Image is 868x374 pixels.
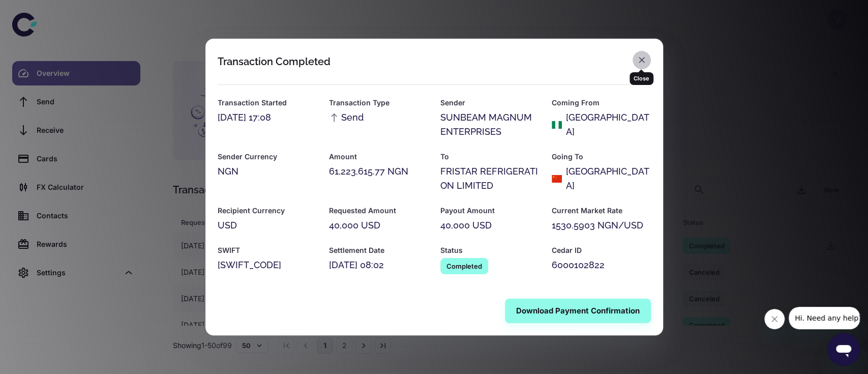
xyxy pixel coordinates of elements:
[440,205,540,216] h6: Payout Amount
[552,218,651,233] div: 1530.5903 NGN/USD
[440,151,540,162] h6: To
[440,261,488,271] span: Completed
[218,258,317,272] div: [SWIFT_CODE]
[440,164,540,193] div: FRISTAR REFRIGERATION LIMITED
[329,218,428,233] div: 40,000 USD
[566,110,651,139] div: [GEOGRAPHIC_DATA]
[552,245,651,256] h6: Cedar ID
[552,151,651,162] h6: Going To
[552,205,651,216] h6: Current Market Rate
[329,245,428,256] h6: Settlement Date
[218,205,317,216] h6: Recipient Currency
[505,299,651,323] button: Download Payment Confirmation
[827,333,860,366] iframe: Button to launch messaging window
[440,245,540,256] h6: Status
[440,110,540,139] div: SUNBEAM MAGNUM ENTERPRISES
[218,97,317,108] h6: Transaction Started
[789,307,860,329] iframe: Message from company
[218,110,317,125] div: [DATE] 17:08
[6,7,73,15] span: Hi. Need any help?
[440,218,540,233] div: 40,000 USD
[566,164,651,193] div: [GEOGRAPHIC_DATA]
[440,97,540,108] h6: Sender
[218,55,331,68] div: Transaction Completed
[329,164,428,179] div: 61,223,615.77 NGN
[630,72,653,85] div: Close
[552,258,651,272] div: 6000102822
[218,164,317,179] div: NGN
[552,97,651,108] h6: Coming From
[329,258,428,272] div: [DATE] 08:02
[329,110,364,125] span: Send
[218,151,317,162] h6: Sender Currency
[329,151,428,162] h6: Amount
[218,218,317,233] div: USD
[329,205,428,216] h6: Requested Amount
[218,245,317,256] h6: SWIFT
[764,309,785,329] iframe: Close message
[329,97,428,108] h6: Transaction Type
